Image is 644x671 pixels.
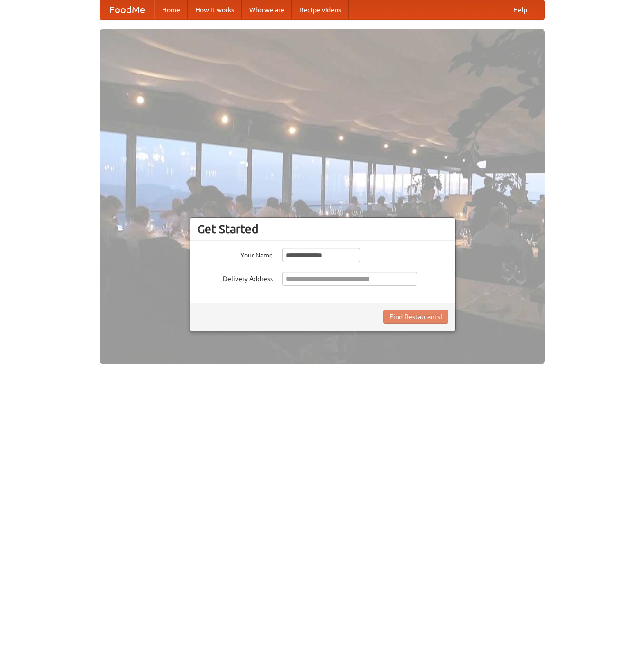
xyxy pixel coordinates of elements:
[242,0,292,19] a: Who we are
[197,222,448,236] h3: Get Started
[506,0,535,19] a: Help
[292,0,349,19] a: Recipe videos
[188,0,242,19] a: How it works
[383,310,448,324] button: Find Restaurants!
[154,0,188,19] a: Home
[197,248,273,260] label: Your Name
[100,0,154,19] a: FoodMe
[197,272,273,284] label: Delivery Address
